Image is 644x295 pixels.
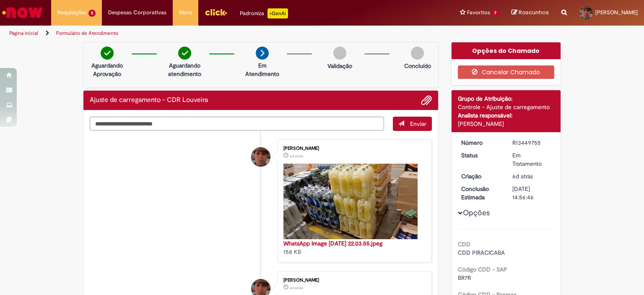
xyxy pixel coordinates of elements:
[455,185,506,201] dt: Conclusão Estimada
[57,8,87,17] span: Requisições
[101,47,114,60] img: check-circle-green.png
[283,146,423,151] div: [PERSON_NAME]
[164,61,205,78] p: Aguardando atendimento
[512,151,551,168] div: Em Tratamento
[56,30,118,37] a: Formulário de Atendimento
[467,8,490,17] span: Favoritos
[240,8,288,18] div: Padroniza
[283,239,423,256] div: 158 KB
[492,10,499,17] span: 7
[179,8,192,17] span: More
[404,62,431,70] p: Concluído
[256,47,269,60] img: arrow-next.png
[512,185,551,201] div: [DATE] 14:56:46
[1,4,44,21] img: ServiceNow
[519,8,549,16] span: Rascunhos
[205,6,227,18] img: click_logo_yellow_360x200.png
[455,151,506,159] dt: Status
[327,62,352,70] p: Validação
[458,249,505,256] span: CDD PIRACICABA
[411,47,424,60] img: img-circle-grey.png
[458,94,555,103] div: Grupo de Atribuição:
[452,42,561,59] div: Opções do Chamado
[512,172,551,180] div: 26/08/2025 16:56:42
[458,65,555,79] button: Cancelar Chamado
[455,172,506,180] dt: Criação
[512,172,533,180] span: 6d atrás
[421,95,432,106] button: Adicionar anexos
[90,117,384,131] textarea: Digite sua mensagem aqui...
[458,240,470,248] b: CDD
[6,26,423,41] ul: Trilhas de página
[290,154,303,159] time: 26/08/2025 16:56:32
[87,61,127,78] p: Aguardando Aprovação
[290,154,303,159] span: 6d atrás
[108,8,166,17] span: Despesas Corporativas
[251,147,270,167] div: Jailton Dos Santos
[455,138,506,147] dt: Número
[512,9,549,17] a: Rascunhos
[242,61,283,78] p: Em Atendimento
[458,111,555,120] div: Analista responsável:
[267,8,288,18] p: +GenAi
[410,120,426,128] span: Enviar
[595,9,638,16] span: [PERSON_NAME]
[290,285,303,290] span: 6d atrás
[458,274,471,282] span: BR7R
[333,47,346,60] img: img-circle-grey.png
[458,103,555,111] div: Controle - Ajuste de carregamento
[393,117,432,131] button: Enviar
[9,30,38,37] a: Página inicial
[458,266,507,273] b: Código CDD - SAP
[458,120,555,128] div: [PERSON_NAME]
[90,97,208,104] h2: Ajuste de carregamento - CDR Louveira Histórico de tíquete
[88,10,96,17] span: 5
[283,278,423,283] div: [PERSON_NAME]
[283,240,382,247] a: WhatsApp Image [DATE] 22.03.55.jpeg
[290,285,303,290] time: 26/08/2025 16:43:29
[178,47,191,60] img: check-circle-green.png
[512,138,551,147] div: R13449755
